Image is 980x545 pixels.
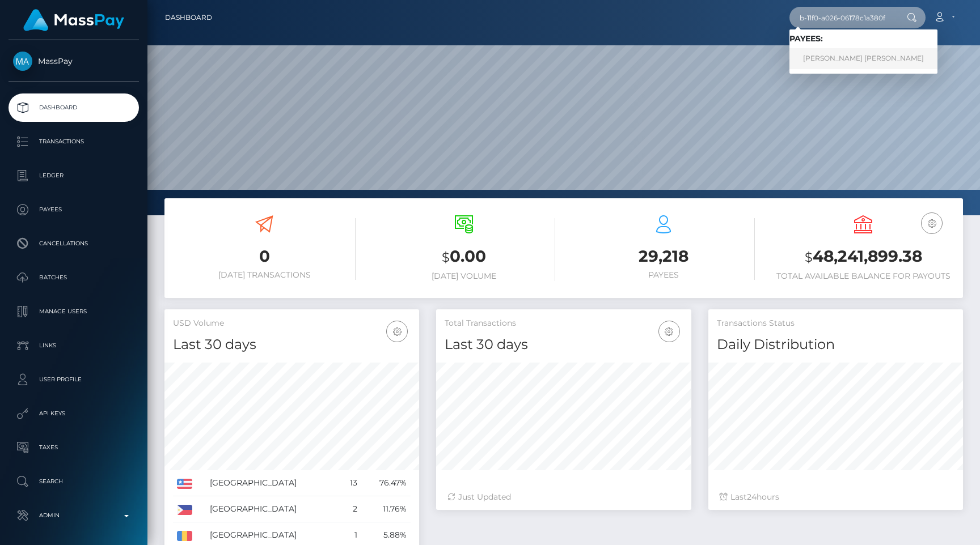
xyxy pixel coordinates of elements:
[9,331,139,360] a: Links
[9,263,139,292] a: Batches
[447,491,679,503] div: Just Updated
[361,470,411,496] td: 76.47%
[572,245,755,267] h3: 29,218
[13,303,134,320] p: Manage Users
[13,371,134,388] p: User Profile
[789,34,937,44] h6: Payees:
[13,405,134,422] p: API Keys
[173,245,356,267] h3: 0
[13,439,134,456] p: Taxes
[445,318,682,329] h5: Total Transactions
[340,470,361,496] td: 13
[173,270,356,280] h6: [DATE] Transactions
[717,335,954,355] h4: Daily Distribution
[9,93,139,122] a: Dashboard
[9,365,139,394] a: User Profile
[9,195,139,224] a: Payees
[9,56,139,66] span: MassPay
[177,505,192,515] img: PH.png
[772,245,954,269] h3: 48,241,899.38
[717,318,954,329] h5: Transactions Status
[165,6,212,29] a: Dashboard
[572,270,755,280] h6: Payees
[13,473,134,490] p: Search
[13,52,32,71] img: MassPay
[789,48,937,69] a: [PERSON_NAME] [PERSON_NAME]
[173,335,411,355] h4: Last 30 days
[9,127,139,156] a: Transactions
[13,167,134,184] p: Ledger
[747,492,757,502] span: 24
[9,433,139,462] a: Taxes
[177,531,192,541] img: RO.png
[177,479,192,489] img: US.png
[442,249,450,265] small: $
[789,7,896,28] input: Search...
[13,99,134,116] p: Dashboard
[805,249,813,265] small: $
[9,229,139,258] a: Cancellations
[340,496,361,522] td: 2
[13,201,134,218] p: Payees
[373,245,555,269] h3: 0.00
[13,133,134,150] p: Transactions
[23,9,124,31] img: MassPay Logo
[9,399,139,428] a: API Keys
[13,507,134,524] p: Admin
[720,491,952,503] div: Last hours
[9,501,139,530] a: Admin
[9,161,139,190] a: Ledger
[206,470,340,496] td: [GEOGRAPHIC_DATA]
[13,235,134,252] p: Cancellations
[13,337,134,354] p: Links
[361,496,411,522] td: 11.76%
[206,496,340,522] td: [GEOGRAPHIC_DATA]
[173,318,411,329] h5: USD Volume
[445,335,682,355] h4: Last 30 days
[373,271,555,281] h6: [DATE] Volume
[9,467,139,496] a: Search
[9,297,139,326] a: Manage Users
[772,271,954,281] h6: Total Available Balance for Payouts
[13,269,134,286] p: Batches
